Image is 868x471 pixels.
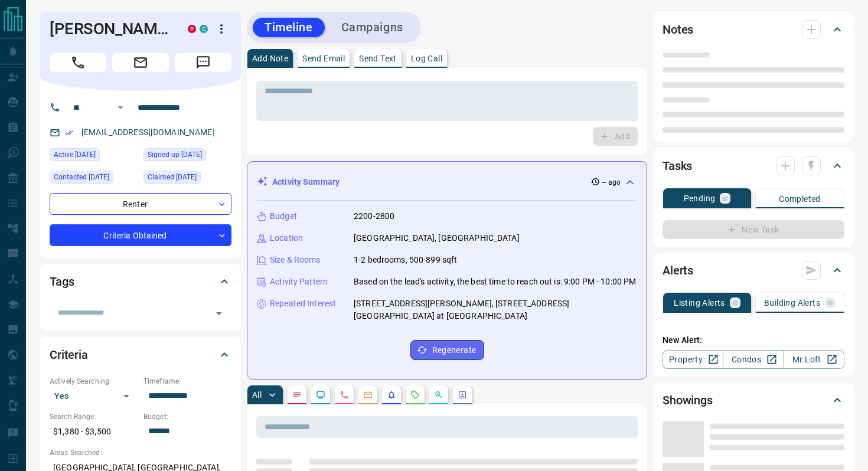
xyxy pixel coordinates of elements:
p: 1-2 bedrooms, 500-899 sqft [354,254,457,266]
p: Pending [684,194,716,202]
p: Completed [779,195,821,203]
button: Timeline [253,18,325,37]
p: Add Note [252,54,288,63]
svg: Emails [363,390,373,400]
div: Sat Mar 01 2025 [143,171,231,187]
svg: Listing Alerts [387,390,396,400]
div: Notes [663,15,844,44]
svg: Requests [410,390,420,400]
p: Budget: [143,411,231,422]
span: Active [DATE] [54,149,96,161]
p: [STREET_ADDRESS][PERSON_NAME], [STREET_ADDRESS][GEOGRAPHIC_DATA] at [GEOGRAPHIC_DATA] [354,297,637,322]
div: property.ca [188,25,196,33]
span: Message [175,53,231,72]
div: Tags [50,267,231,296]
span: Email [112,53,169,72]
button: Campaigns [329,18,415,37]
p: Areas Searched: [50,447,231,458]
div: Criteria Obtained [50,224,231,246]
span: Signed up [DATE] [148,149,202,161]
a: Mr.Loft [784,350,844,369]
p: Activity Summary [272,176,340,188]
p: Log Call [411,54,442,63]
div: Thu Mar 06 2025 [50,171,138,187]
p: Actively Searching: [50,376,138,387]
svg: Notes [292,390,302,400]
svg: Opportunities [434,390,443,400]
p: Send Email [302,54,345,63]
h2: Criteria [50,345,88,364]
svg: Agent Actions [458,390,467,400]
p: Activity Pattern [270,276,328,288]
div: Tasks [663,152,844,180]
button: Open [211,305,227,322]
svg: Calls [340,390,349,400]
div: Showings [663,386,844,414]
h2: Showings [663,391,713,410]
div: Alerts [663,256,844,284]
a: [EMAIL_ADDRESS][DOMAIN_NAME] [81,127,215,137]
svg: Lead Browsing Activity [316,390,325,400]
p: New Alert: [663,334,844,346]
p: Building Alerts [764,299,820,307]
p: All [252,391,262,399]
svg: Email Verified [65,129,73,137]
h2: Alerts [663,261,693,280]
p: Budget [270,210,297,223]
h2: Notes [663,20,693,39]
button: Open [113,100,128,115]
h1: [PERSON_NAME] [50,19,170,38]
div: Renter [50,193,231,215]
p: Location [270,232,303,244]
span: Claimed [DATE] [148,171,197,183]
p: Repeated Interest [270,297,336,310]
div: Sun Mar 24 2024 [143,148,231,165]
p: Search Range: [50,411,138,422]
h2: Tasks [663,156,692,175]
a: Condos [723,350,784,369]
p: Based on the lead's activity, the best time to reach out is: 9:00 PM - 10:00 PM [354,276,636,288]
p: Send Text [359,54,397,63]
span: Call [50,53,106,72]
div: Yes [50,387,138,405]
div: Sun Aug 10 2025 [50,148,138,165]
p: Timeframe: [143,376,231,387]
button: Regenerate [410,340,484,360]
span: Contacted [DATE] [54,171,109,183]
a: Property [663,350,723,369]
p: $1,380 - $3,500 [50,422,138,441]
h2: Tags [50,272,74,291]
div: condos.ca [200,25,208,33]
div: Criteria [50,341,231,369]
p: -- ago [602,177,621,188]
p: Listing Alerts [674,299,725,307]
p: Size & Rooms [270,254,321,266]
div: Activity Summary-- ago [257,171,637,193]
p: 2200-2800 [354,210,394,223]
p: [GEOGRAPHIC_DATA], [GEOGRAPHIC_DATA] [354,232,520,244]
